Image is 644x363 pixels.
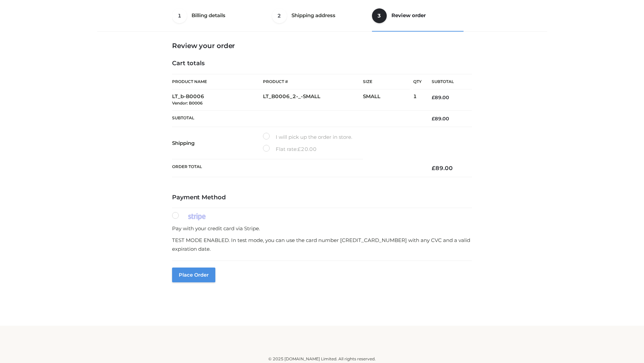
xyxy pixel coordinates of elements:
span: £ [432,165,435,171]
h4: Payment Method [172,194,472,201]
h4: Cart totals [172,60,472,67]
th: Product Name [172,74,263,89]
th: Size [363,74,410,89]
p: TEST MODE ENABLED. In test mode, you can use the card number [CREDIT_CARD_NUMBER] with any CVC an... [172,236,472,253]
th: Subtotal [422,74,472,89]
th: Order Total [172,159,422,177]
span: £ [432,116,435,122]
bdi: 20.00 [298,146,317,152]
h3: Review your order [172,42,472,50]
bdi: 89.00 [432,94,449,100]
td: SMALL [363,89,413,111]
th: Subtotal [172,110,422,127]
bdi: 89.00 [432,116,449,122]
label: I will pick up the order in store. [263,133,352,142]
button: Place order [172,268,215,282]
small: Vendor: B0006 [172,100,203,106]
td: 1 [413,89,422,111]
bdi: 89.00 [432,165,453,171]
th: Qty [413,74,422,89]
label: Flat rate: [263,145,317,154]
th: Shipping [172,127,263,159]
td: LT_b-B0006 [172,89,263,111]
span: £ [298,146,301,152]
td: LT_B0006_2-_-SMALL [263,89,363,111]
th: Product # [263,74,363,89]
div: © 2025 [DOMAIN_NAME] Limited. All rights reserved. [100,356,544,362]
p: Pay with your credit card via Stripe. [172,224,472,233]
span: £ [432,94,435,100]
